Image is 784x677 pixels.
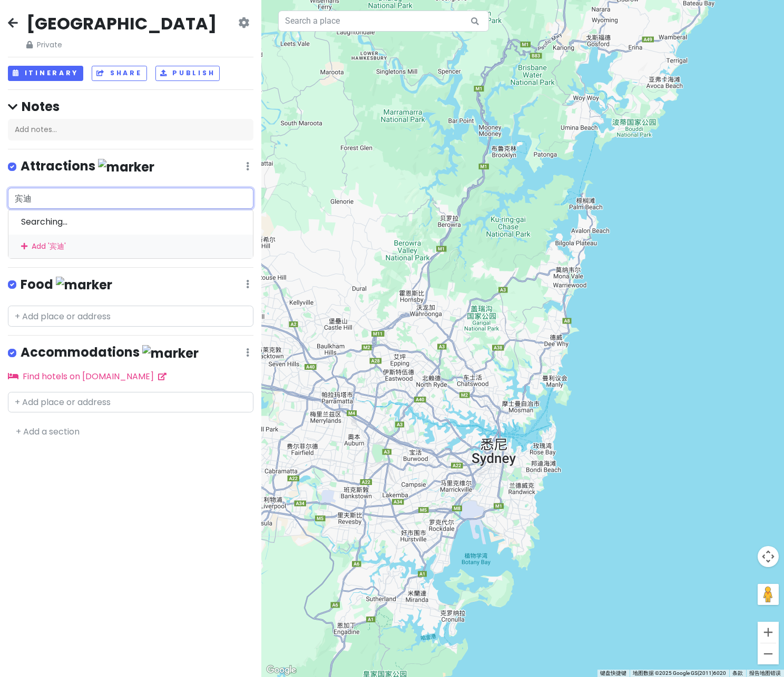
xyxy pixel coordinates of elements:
span: Private [26,39,217,50]
button: 缩小 [758,643,779,664]
button: Itinerary [8,66,83,81]
a: 报告地图错误 [749,670,781,676]
input: + Add place or address [8,392,253,413]
img: marker [56,277,112,293]
div: Searching... [8,209,253,235]
a: + Add a section [16,426,80,438]
h4: Food [21,276,112,294]
h2: [GEOGRAPHIC_DATA] [26,13,217,35]
button: 地图镜头控件 [758,546,779,567]
input: + Add place or address [8,188,253,209]
button: 放大 [758,622,779,643]
button: 键盘快捷键 [600,670,626,677]
img: marker [142,345,199,361]
a: 条款（在新标签页中打开） [732,670,743,676]
button: 将街景小人拖到地图上以打开街景 [758,584,779,605]
input: + Add place or address [8,306,253,327]
a: 在 Google 地图中打开此区域（会打开一个新窗口） [264,663,299,677]
h4: Accommodations [21,344,199,361]
img: Google [264,663,299,677]
a: Find hotels on [DOMAIN_NAME] [8,370,166,382]
button: Share [92,66,146,81]
button: Publish [155,66,220,81]
input: Search a place [278,11,489,32]
div: Add notes... [8,119,253,141]
div: Add ' 宾迪 ' [8,235,253,258]
img: marker [98,159,154,175]
span: 地图数据 ©2025 Google GS(2011)6020 [633,670,726,676]
h4: Attractions [21,158,154,175]
h4: Notes [8,98,253,115]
